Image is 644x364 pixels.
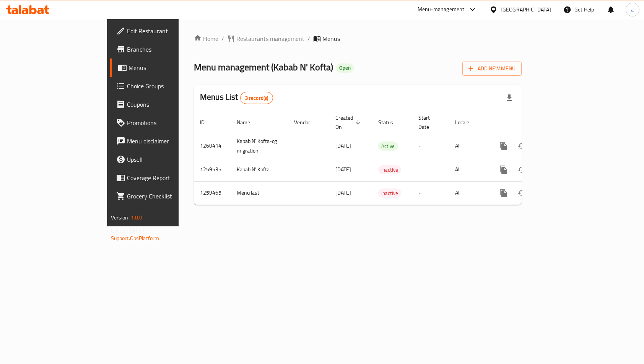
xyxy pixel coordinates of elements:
[378,142,398,151] span: Active
[110,40,215,58] a: Branches
[200,91,273,104] h2: Menus List
[494,137,513,155] button: more
[494,161,513,179] button: more
[231,134,288,158] td: Kabab N’ Kofta-cg migration
[378,165,401,174] div: Inactive
[127,118,208,127] span: Promotions
[131,213,143,223] span: 1.0.0
[335,188,351,198] span: [DATE]
[322,34,340,43] span: Menus
[418,5,465,14] div: Menu-management
[449,158,488,181] td: All
[110,114,215,132] a: Promotions
[227,34,304,43] a: Restaurants management
[378,118,403,127] span: Status
[335,141,351,151] span: [DATE]
[110,58,215,77] a: Menus
[111,213,130,223] span: Version:
[127,45,208,54] span: Branches
[501,5,551,14] div: [GEOGRAPHIC_DATA]
[412,158,449,181] td: -
[241,94,273,102] span: 3 record(s)
[110,22,215,40] a: Edit Restaurant
[294,118,320,127] span: Vendor
[110,95,215,114] a: Coupons
[127,26,208,36] span: Edit Restaurant
[194,34,522,43] nav: breadcrumb
[336,63,354,73] div: Open
[335,113,363,132] span: Created On
[418,113,440,132] span: Start Date
[110,150,215,169] a: Upsell
[127,81,208,91] span: Choice Groups
[110,77,215,95] a: Choice Groups
[455,118,479,127] span: Locale
[378,188,401,198] div: Inactive
[336,65,354,71] span: Open
[127,173,208,182] span: Coverage Report
[378,141,398,151] div: Active
[236,34,304,43] span: Restaurants management
[200,118,215,127] span: ID
[307,34,310,43] li: /
[240,92,273,104] div: Total records count
[513,137,531,155] button: Change Status
[127,136,208,146] span: Menu disclaimer
[231,158,288,181] td: Kabab N’ Kofta
[449,134,488,158] td: All
[500,89,519,107] div: Export file
[194,111,574,205] table: enhanced table
[127,192,208,201] span: Grocery Checklist
[110,132,215,150] a: Menu disclaimer
[221,34,224,43] li: /
[449,181,488,205] td: All
[412,134,449,158] td: -
[110,187,215,205] a: Grocery Checklist
[335,164,351,174] span: [DATE]
[111,226,146,236] span: Get support on:
[231,181,288,205] td: Menu last
[127,155,208,164] span: Upsell
[110,169,215,187] a: Coverage Report
[488,111,574,134] th: Actions
[631,5,634,14] span: a
[513,184,531,202] button: Change Status
[127,100,208,109] span: Coupons
[237,118,260,127] span: Name
[468,64,516,73] span: Add New Menu
[194,58,333,76] span: Menu management ( Kabab N' Kofta )
[462,62,522,76] button: Add New Menu
[494,184,513,202] button: more
[111,233,159,243] a: Support.OpsPlatform
[378,166,401,174] span: Inactive
[378,189,401,198] span: Inactive
[513,161,531,179] button: Change Status
[412,181,449,205] td: -
[128,63,208,72] span: Menus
